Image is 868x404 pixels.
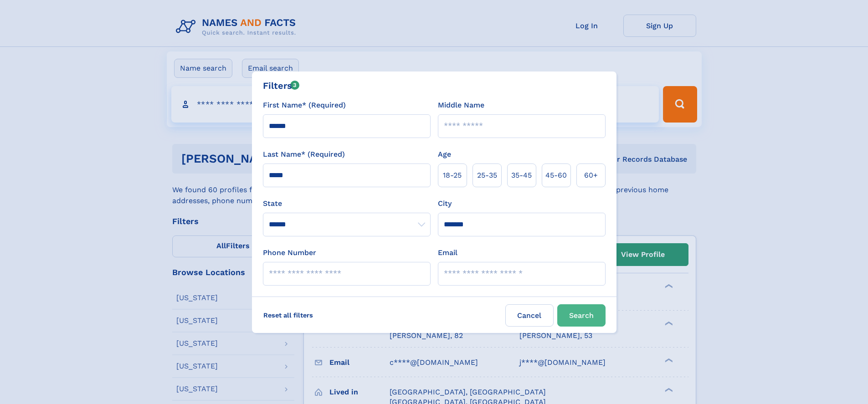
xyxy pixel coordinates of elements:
label: Phone Number [263,247,316,258]
label: State [263,198,431,209]
label: Cancel [505,304,554,327]
span: 25‑35 [477,170,497,181]
span: 60+ [584,170,598,181]
label: First Name* (Required) [263,100,346,111]
label: Last Name* (Required) [263,149,345,160]
span: 35‑45 [511,170,532,181]
label: Reset all filters [257,304,319,326]
div: Filters [263,79,300,92]
label: City [438,198,452,209]
button: Search [557,304,606,327]
span: 18‑25 [443,170,462,181]
label: Middle Name [438,100,484,111]
span: 45‑60 [545,170,567,181]
label: Age [438,149,451,160]
label: Email [438,247,457,258]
